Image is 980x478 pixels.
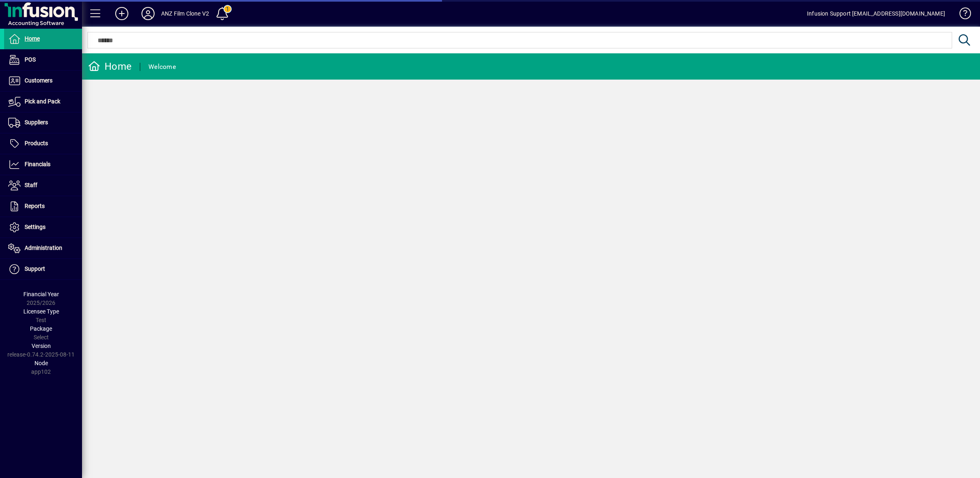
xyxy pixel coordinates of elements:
[25,203,45,209] span: Reports
[25,98,60,105] span: Pick and Pack
[25,140,48,146] span: Products
[4,50,82,70] a: POS
[4,217,82,238] a: Settings
[88,60,132,73] div: Home
[23,291,59,297] span: Financial Year
[25,56,36,63] span: POS
[953,2,970,28] a: Knowledge Base
[4,196,82,217] a: Reports
[23,308,59,315] span: Licensee Type
[161,7,209,20] div: ANZ Film Clone V2
[4,91,82,112] a: Pick and Pack
[4,259,82,279] a: Support
[25,119,48,126] span: Suppliers
[807,7,945,20] div: Infusion Support [EMAIL_ADDRESS][DOMAIN_NAME]
[25,182,37,188] span: Staff
[4,133,82,154] a: Products
[25,245,62,251] span: Administration
[4,175,82,196] a: Staff
[148,60,176,73] div: Welcome
[25,224,46,230] span: Settings
[25,265,45,272] span: Support
[25,35,40,42] span: Home
[4,154,82,175] a: Financials
[135,6,161,21] button: Profile
[4,112,82,133] a: Suppliers
[34,360,48,366] span: Node
[109,6,135,21] button: Add
[30,325,52,332] span: Package
[4,238,82,258] a: Administration
[25,161,50,167] span: Financials
[32,343,51,349] span: Version
[4,71,82,91] a: Customers
[25,77,52,84] span: Customers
